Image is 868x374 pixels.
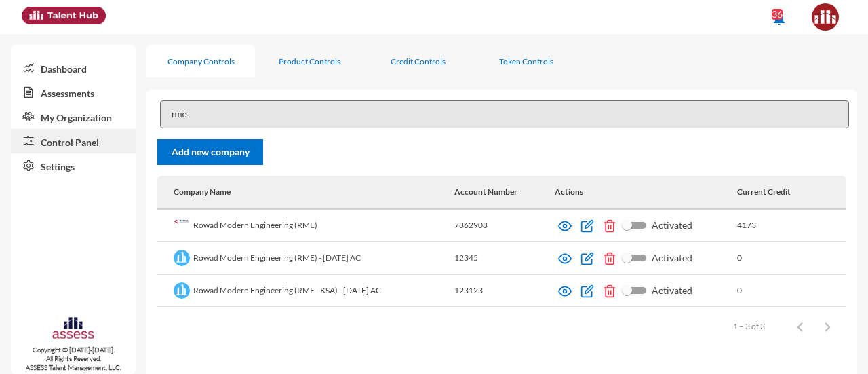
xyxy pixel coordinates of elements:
[391,56,446,67] div: Credit Controls
[737,242,846,275] td: 0
[11,80,136,105] a: Assessments
[737,187,830,197] div: Current Credit
[454,275,554,307] td: 123123
[652,282,692,299] span: Activated
[157,210,454,242] td: Rowad Modern Engineering (RME)
[454,210,554,242] td: 7862908
[454,187,554,197] div: Account Number
[737,275,846,307] td: 0
[814,313,841,340] button: Next page
[454,187,517,197] div: Account Number
[11,56,136,80] a: Dashboard
[787,313,814,340] button: Previous page
[157,139,263,165] a: Add new company
[157,242,454,275] td: Rowad Modern Engineering (RME) - [DATE] AC
[771,10,787,26] mat-icon: notifications
[555,187,738,197] div: Actions
[11,345,136,372] p: Copyright © [DATE]-[DATE]. All Rights Reserved. ASSESS Talent Management, LLC.
[174,187,454,197] div: Company Name
[733,321,765,331] div: 1 – 3 of 3
[167,56,235,67] div: Company Controls
[157,275,454,307] td: Rowad Modern Engineering (RME - KSA) - [DATE] AC
[11,153,136,178] a: Settings
[174,187,231,197] div: Company Name
[52,316,95,343] img: assesscompany-logo.png
[555,187,583,197] div: Actions
[279,56,340,67] div: Product Controls
[499,56,553,67] div: Token Controls
[11,105,136,129] a: My Organization
[737,187,791,197] div: Current Credit
[652,217,692,233] span: Activated
[454,242,554,275] td: 12345
[11,129,136,153] a: Control Panel
[160,100,849,128] input: Search
[652,250,692,266] span: Activated
[772,9,783,20] div: 36
[737,210,846,242] td: 4173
